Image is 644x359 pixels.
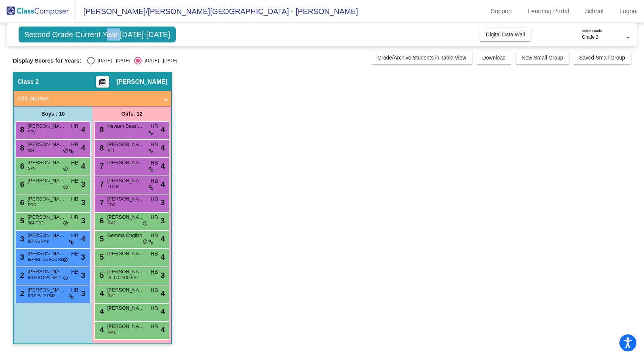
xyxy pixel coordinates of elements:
[151,304,158,312] span: HB
[107,232,145,239] span: Gemma English
[108,184,119,190] span: TLC IP
[81,270,85,281] span: 3
[28,147,34,153] span: 504
[76,5,358,17] span: [PERSON_NAME]/[PERSON_NAME][GEOGRAPHIC_DATA] - [PERSON_NAME]
[107,323,145,330] span: [PERSON_NAME]
[63,184,68,190] span: do_not_disturb_alt
[14,106,92,121] div: Boys : 10
[151,141,158,149] span: HB
[613,5,644,17] a: Logout
[107,213,145,221] span: [PERSON_NAME]
[98,180,104,188] span: 7
[98,326,104,334] span: 4
[98,125,104,134] span: 8
[98,235,104,243] span: 5
[18,253,24,261] span: 3
[71,122,78,130] span: HB
[18,180,24,188] span: 6
[71,177,78,185] span: HB
[28,293,55,299] span: IRI SPV IP RM2
[107,304,145,312] span: [PERSON_NAME]
[28,213,66,221] span: [PERSON_NAME]
[161,251,165,263] span: 4
[18,235,24,243] span: 3
[28,129,36,135] span: SPV
[98,253,104,261] span: 5
[98,216,104,225] span: 6
[107,159,145,166] span: [PERSON_NAME]
[107,286,145,294] span: [PERSON_NAME]
[28,257,66,262] span: IEP IRI TLC FOC RM3
[107,195,145,203] span: [PERSON_NAME]
[71,141,78,149] span: HB
[151,177,158,185] span: HB
[28,195,66,203] span: [PERSON_NAME]
[95,57,130,64] div: [DATE] - [DATE]
[573,51,631,64] button: Saved Small Group
[98,78,107,89] mat-icon: picture_as_pdf
[28,275,59,281] span: IRI FOC SPV RM2
[161,197,165,208] span: 3
[28,166,36,171] span: SPV
[28,141,66,148] span: [PERSON_NAME]
[81,142,85,154] span: 4
[63,148,68,154] span: do_not_disturb_alt
[98,144,104,152] span: 8
[81,215,85,226] span: 3
[151,286,158,294] span: HB
[81,179,85,190] span: 3
[486,31,525,38] span: Digital Data Wall
[18,289,24,298] span: 2
[161,233,165,245] span: 4
[142,57,177,64] div: [DATE] - [DATE]
[108,275,139,281] span: IRI TLC FOC RM2
[28,232,66,239] span: [PERSON_NAME]
[28,122,66,130] span: [PERSON_NAME] [PERSON_NAME]
[151,159,158,167] span: HB
[96,76,109,88] button: Print Students Details
[19,27,176,42] span: Second Grade Current Year [DATE]-[DATE]
[117,78,167,86] span: [PERSON_NAME]
[28,159,66,166] span: [PERSON_NAME]
[98,289,104,298] span: 4
[161,215,165,226] span: 3
[71,268,78,276] span: HB
[92,106,171,121] div: Girls: 12
[28,238,48,244] span: IEP SL RM2
[151,250,158,258] span: HB
[17,78,39,86] span: Class 2
[161,324,165,335] span: 4
[582,34,598,40] span: Grade 2
[161,179,165,190] span: 4
[377,55,466,61] span: Grade/Archive Students in Table View
[18,271,24,279] span: 2
[81,233,85,245] span: 4
[151,195,158,203] span: HB
[108,293,116,299] span: RM2
[108,220,116,226] span: RM2
[161,288,165,299] span: 4
[108,202,116,208] span: FOC
[71,195,78,203] span: HB
[63,166,68,172] span: do_not_disturb_alt
[108,147,114,153] span: ATT
[14,91,171,106] mat-expansion-panel-header: Add Student
[17,94,158,103] mat-panel-title: Add Student
[71,286,78,294] span: HB
[81,251,85,263] span: 3
[142,239,148,245] span: do_not_disturb_alt
[98,198,104,207] span: 7
[161,306,165,317] span: 4
[71,159,78,167] span: HB
[81,288,85,299] span: 3
[18,216,24,225] span: 5
[71,213,78,221] span: HB
[579,55,625,61] span: Saved Small Group
[98,162,104,170] span: 7
[107,177,145,185] span: [PERSON_NAME]
[579,5,610,17] a: School
[71,232,78,240] span: HB
[28,286,66,294] span: [PERSON_NAME]
[142,221,148,227] span: do_not_disturb_alt
[151,232,158,240] span: HB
